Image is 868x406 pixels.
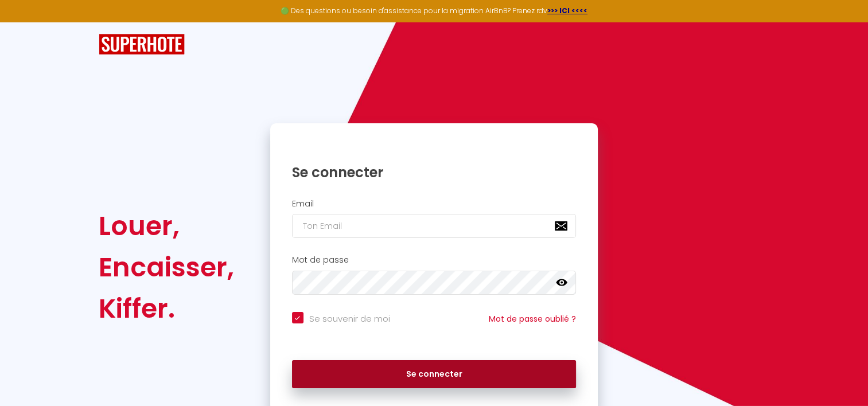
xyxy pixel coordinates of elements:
div: Louer, [99,205,234,247]
h2: Mot de passe [292,255,577,265]
a: >>> ICI <<<< [547,6,587,15]
h1: Se connecter [292,163,577,181]
h2: Email [292,199,577,209]
a: Mot de passe oublié ? [489,313,576,325]
input: Ton Email [292,214,577,238]
div: Kiffer. [99,288,234,329]
div: Encaisser, [99,247,234,288]
img: SuperHote logo [99,34,185,55]
button: Se connecter [292,360,577,389]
